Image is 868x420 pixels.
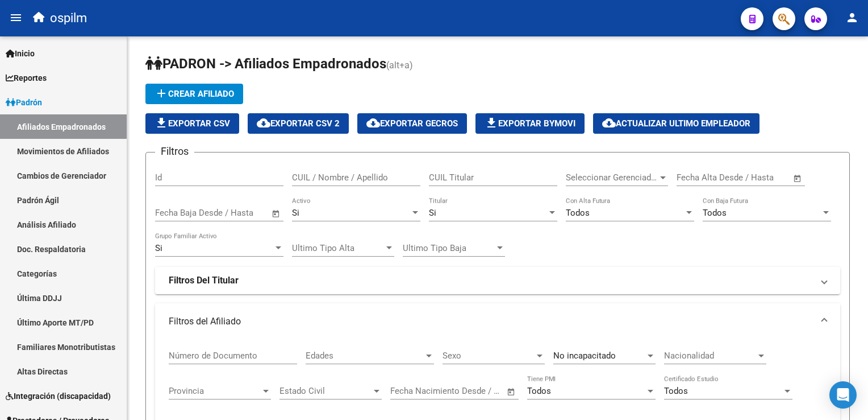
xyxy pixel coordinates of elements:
mat-icon: cloud_download [602,116,616,130]
input: Fecha inicio [390,386,436,396]
span: Exportar GECROS [366,118,458,129]
span: Exportar Bymovi [485,118,575,129]
span: Reportes [6,72,47,84]
span: Si [155,243,162,253]
button: Exportar Bymovi [475,113,585,134]
button: Exportar CSV 2 [248,113,349,134]
span: Provincia [169,386,261,396]
span: Ultimo Tipo Alta [292,243,384,253]
div: Open Intercom Messenger [829,381,857,409]
mat-icon: add [155,87,168,100]
button: Crear Afiliado [145,84,243,104]
button: Open calendar [270,207,283,220]
span: Integración (discapacidad) [6,390,111,402]
mat-icon: person [845,11,859,24]
mat-panel-title: Filtros del Afiliado [169,315,813,328]
button: Open calendar [791,172,804,185]
button: Exportar CSV [145,113,239,134]
button: Exportar GECROS [357,113,467,134]
mat-icon: cloud_download [257,116,270,130]
span: Inicio [6,47,35,60]
mat-expansion-panel-header: Filtros Del Titular [155,267,840,294]
span: Si [292,208,299,218]
span: Crear Afiliado [155,89,234,99]
input: Fecha inicio [155,208,201,218]
h3: Filtros [155,143,194,159]
input: Fecha fin [733,172,788,183]
mat-icon: file_download [485,116,498,130]
span: Edades [306,351,424,361]
button: Open calendar [505,385,518,398]
mat-icon: cloud_download [366,116,380,130]
span: Nacionalidad [664,351,756,361]
span: Si [429,208,436,218]
span: Exportar CSV 2 [257,118,340,129]
span: Estado Civil [279,386,372,396]
span: Todos [703,208,727,218]
input: Fecha fin [211,208,266,218]
span: Sexo [443,351,535,361]
span: No incapacitado [553,351,616,361]
mat-expansion-panel-header: Filtros del Afiliado [155,303,840,340]
span: Exportar CSV [155,118,230,129]
span: Ultimo Tipo Baja [403,243,495,253]
span: Seleccionar Gerenciador [566,172,658,183]
span: ospilm [50,6,87,31]
span: Padrón [6,96,42,109]
mat-icon: file_download [155,116,168,130]
span: PADRON -> Afiliados Empadronados [145,56,386,72]
span: Todos [527,386,551,396]
input: Fecha inicio [677,172,723,183]
span: (alt+a) [386,60,413,71]
span: Actualizar ultimo Empleador [602,118,750,129]
input: Fecha fin [446,386,502,396]
span: Todos [566,208,590,218]
button: Actualizar ultimo Empleador [593,113,759,134]
strong: Filtros Del Titular [169,274,239,287]
mat-icon: menu [9,11,23,24]
span: Todos [664,386,688,396]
